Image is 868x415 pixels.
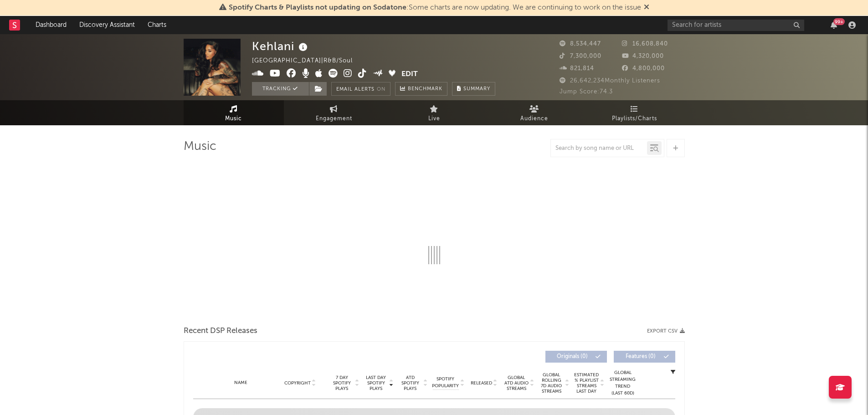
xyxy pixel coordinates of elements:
span: 8,534,447 [560,41,601,47]
span: Music [225,113,242,124]
div: Kehlani [252,39,310,54]
input: Search for artists [668,20,804,31]
span: 16,608,840 [622,41,668,47]
span: Spotify Charts & Playlists not updating on Sodatone [229,4,406,11]
span: 4,320,000 [622,53,664,59]
span: Engagement [316,113,352,124]
a: Engagement [284,100,384,125]
button: 99+ [831,21,837,29]
span: Recent DSP Releases [184,326,257,337]
button: Features(0) [614,351,675,363]
a: Audience [484,100,585,125]
a: Playlists/Charts [585,100,685,125]
span: 26,642,234 Monthly Listeners [560,78,660,84]
div: Global Streaming Trend (Last 60D) [609,369,637,397]
span: Originals ( 0 ) [551,354,593,359]
span: Global ATD Audio Streams [504,375,529,391]
div: 99 + [833,18,845,25]
span: Estimated % Playlist Streams Last Day [574,372,599,394]
a: Live [384,100,484,125]
button: Tracking [252,82,309,96]
button: Email AlertsOn [331,82,390,96]
span: Summary [463,87,490,92]
span: Global Rolling 7D Audio Streams [539,372,564,394]
span: Last Day Spotify Plays [364,375,388,391]
span: Jump Score: 74.3 [560,89,613,95]
em: On [377,87,385,92]
span: Benchmark [408,84,442,95]
a: Dashboard [29,16,73,34]
button: Summary [452,82,495,96]
button: Originals(0) [545,351,607,363]
span: Live [428,113,440,124]
span: ATD Spotify Plays [398,375,422,391]
button: Edit [401,69,418,80]
span: 7,300,000 [560,53,601,59]
a: Charts [141,16,173,34]
span: Audience [520,113,548,124]
span: : Some charts are now updating. We are continuing to work on the issue [229,4,641,11]
span: Playlists/Charts [612,113,657,124]
span: 821,814 [560,66,594,72]
div: [GEOGRAPHIC_DATA] | R&B/Soul [252,56,363,67]
a: Music [184,100,284,125]
span: Spotify Popularity [432,376,459,389]
span: 7 Day Spotify Plays [330,375,354,391]
span: Copyright [284,380,311,386]
input: Search by song name or URL [551,145,647,152]
span: Dismiss [644,4,649,11]
span: 4,800,000 [622,66,665,72]
button: Export CSV [647,328,685,334]
a: Benchmark [395,82,447,96]
div: Name [211,379,271,386]
span: Released [471,380,492,386]
span: Features ( 0 ) [620,354,662,359]
a: Discovery Assistant [73,16,141,34]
